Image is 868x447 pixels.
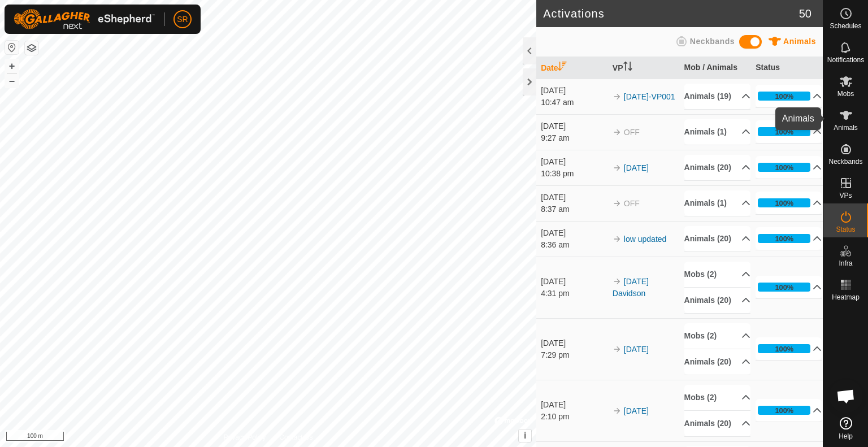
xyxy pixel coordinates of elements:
[613,128,622,137] img: arrow
[684,119,750,145] p-accordion-header: Animals (1)
[536,57,608,79] th: Date
[613,345,622,354] img: arrow
[783,37,816,46] span: Animals
[684,155,750,180] p-accordion-header: Animals (20)
[541,399,607,411] div: [DATE]
[524,431,526,440] span: i
[25,41,38,55] button: Map Layers
[829,379,863,413] div: Open chat
[834,124,858,131] span: Animals
[839,260,852,267] span: Infra
[624,345,649,354] a: [DATE]
[758,283,810,292] div: 100%
[758,198,810,207] div: 100%
[541,97,607,109] div: 10:47 am
[541,132,607,144] div: 9:27 am
[839,433,853,440] span: Help
[541,349,607,361] div: 7:29 pm
[541,85,607,97] div: [DATE]
[775,198,793,209] div: 100%
[680,57,752,79] th: Mob / Animals
[839,192,852,199] span: VPs
[684,226,750,251] p-accordion-header: Animals (20)
[690,37,735,46] span: Neckbands
[827,57,864,63] span: Notifications
[519,429,531,442] button: i
[756,156,822,179] p-accordion-header: 100%
[5,59,19,73] button: +
[832,294,860,301] span: Heatmap
[775,344,793,354] div: 100%
[684,349,750,375] p-accordion-header: Animals (20)
[758,234,810,243] div: 100%
[775,282,793,293] div: 100%
[684,190,750,216] p-accordion-header: Animals (1)
[541,276,607,288] div: [DATE]
[624,199,640,208] span: OFF
[541,192,607,203] div: [DATE]
[758,344,810,353] div: 100%
[756,192,822,214] p-accordion-header: 100%
[775,233,793,244] div: 100%
[14,9,155,29] img: Gallagher Logo
[756,276,822,298] p-accordion-header: 100%
[623,63,632,72] p-sorticon: Activate to sort
[758,406,810,415] div: 100%
[684,262,750,287] p-accordion-header: Mobs (2)
[684,288,750,313] p-accordion-header: Animals (20)
[684,323,750,349] p-accordion-header: Mobs (2)
[541,227,607,239] div: [DATE]
[543,7,799,20] h2: Activations
[613,163,622,172] img: arrow
[558,63,567,72] p-sorticon: Activate to sort
[684,411,750,436] p-accordion-header: Animals (20)
[608,57,680,79] th: VP
[758,127,810,136] div: 100%
[541,239,607,251] div: 8:36 am
[613,406,622,415] img: arrow
[5,74,19,88] button: –
[756,227,822,250] p-accordion-header: 100%
[541,411,607,423] div: 2:10 pm
[177,14,188,25] span: SR
[541,156,607,168] div: [DATE]
[684,385,750,410] p-accordion-header: Mobs (2)
[613,277,649,298] a: [DATE] Davidson
[624,92,675,101] a: [DATE]-VP001
[684,84,750,109] p-accordion-header: Animals (19)
[758,92,810,101] div: 100%
[823,413,868,444] a: Help
[775,162,793,173] div: 100%
[624,406,649,415] a: [DATE]
[756,120,822,143] p-accordion-header: 100%
[624,235,667,244] a: low updated
[828,158,862,165] span: Neckbands
[541,168,607,180] div: 10:38 pm
[5,41,19,54] button: Reset Map
[775,91,793,102] div: 100%
[541,337,607,349] div: [DATE]
[613,92,622,101] img: arrow
[541,203,607,215] div: 8:37 am
[756,399,822,422] p-accordion-header: 100%
[756,337,822,360] p-accordion-header: 100%
[830,23,861,29] span: Schedules
[837,90,854,97] span: Mobs
[624,128,640,137] span: OFF
[775,127,793,137] div: 100%
[224,432,266,442] a: Privacy Policy
[624,163,649,172] a: [DATE]
[799,5,811,22] span: 50
[541,288,607,300] div: 4:31 pm
[613,199,622,208] img: arrow
[613,277,622,286] img: arrow
[758,163,810,172] div: 100%
[279,432,313,442] a: Contact Us
[836,226,855,233] span: Status
[775,405,793,416] div: 100%
[756,85,822,107] p-accordion-header: 100%
[613,235,622,244] img: arrow
[541,120,607,132] div: [DATE]
[751,57,823,79] th: Status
